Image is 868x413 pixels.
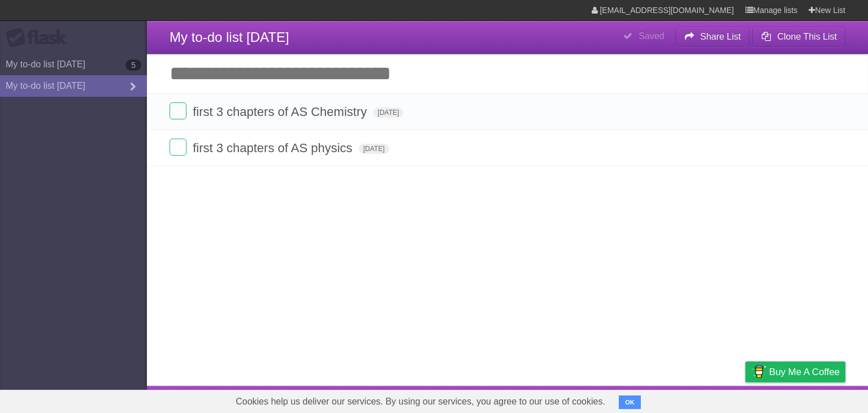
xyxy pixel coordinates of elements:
[639,31,664,41] b: Saved
[751,362,766,381] img: Buy me a coffee
[777,32,837,41] b: Clone This List
[675,27,750,47] button: Share List
[619,395,641,409] button: OK
[170,29,289,45] span: My to-do list [DATE]
[769,362,840,382] span: Buy me a coffee
[359,144,389,154] span: [DATE]
[700,32,741,41] b: Share List
[595,389,619,410] a: About
[170,102,186,119] label: Done
[193,141,355,155] span: first 3 chapters of AS physics
[125,59,141,71] b: 5
[6,28,73,48] div: Flask
[170,139,186,156] label: Done
[224,390,617,413] span: Cookies help us deliver our services. By using our services, you agree to our use of cookies.
[692,389,717,410] a: Terms
[731,389,760,410] a: Privacy
[774,389,845,410] a: Suggest a feature
[373,107,403,118] span: [DATE]
[193,105,370,119] span: first 3 chapters of AS Chemistry
[632,389,678,410] a: Developers
[752,27,845,47] button: Clone This List
[745,362,845,382] a: Buy me a coffee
